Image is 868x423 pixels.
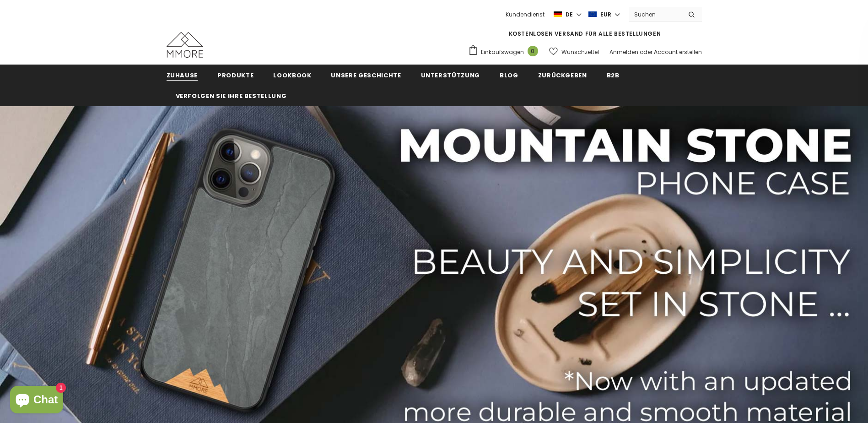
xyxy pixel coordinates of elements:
[629,8,681,21] input: Search Site
[600,10,611,19] span: EUR
[217,65,253,85] a: Produkte
[481,48,524,57] span: Einkaufswagen
[528,46,538,56] span: 0
[609,48,638,56] a: Anmelden
[176,92,287,100] span: Verfolgen Sie Ihre Bestellung
[7,386,66,416] inbox-online-store-chat: Onlineshop-Chat von Shopify
[167,65,198,85] a: Zuhause
[176,85,287,106] a: Verfolgen Sie Ihre Bestellung
[421,65,480,85] a: Unterstützung
[468,45,543,59] a: Einkaufswagen 0
[538,71,587,80] span: Zurückgeben
[509,30,661,38] span: KOSTENLOSEN VERSAND FÜR ALLE BESTELLUNGEN
[500,65,518,85] a: Blog
[554,11,562,18] img: i-lang-2.png
[549,44,599,60] a: Wunschzettel
[607,71,620,80] span: B2B
[506,11,545,18] span: Kundendienst
[500,71,518,80] span: Blog
[331,71,401,80] span: Unsere Geschichte
[654,48,702,56] a: Account erstellen
[607,65,620,85] a: B2B
[566,10,573,19] span: de
[640,48,652,56] span: oder
[331,65,401,85] a: Unsere Geschichte
[561,48,599,57] span: Wunschzettel
[273,71,311,80] span: Lookbook
[421,71,480,80] span: Unterstützung
[217,71,253,80] span: Produkte
[167,32,203,58] img: MMORE Cases
[273,65,311,85] a: Lookbook
[538,65,587,85] a: Zurückgeben
[167,71,198,80] span: Zuhause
